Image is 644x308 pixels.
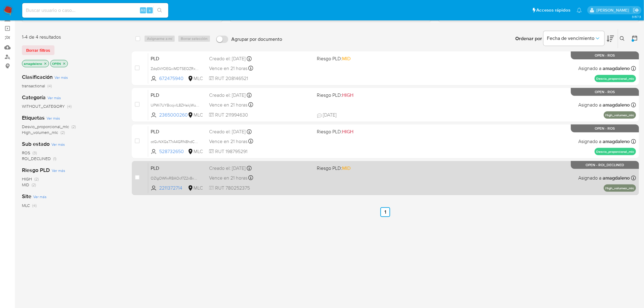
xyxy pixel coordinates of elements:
span: 3.157.3 [632,14,641,19]
span: s [149,7,151,13]
a: Salir [633,7,639,13]
input: Buscar usuario o caso... [22,6,168,14]
span: Accesos rápidos [537,7,571,13]
button: search-icon [153,6,166,15]
p: aline.magdaleno@mercadolibre.com [597,7,631,13]
span: Alt [141,7,145,13]
a: Notificaciones [577,8,582,13]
